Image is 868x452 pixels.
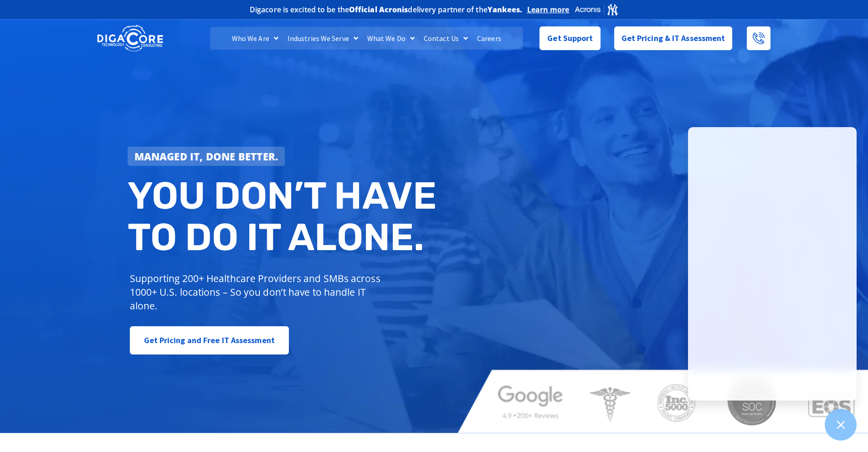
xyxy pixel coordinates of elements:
[614,26,733,50] a: Get Pricing & IT Assessment
[473,27,506,50] a: Careers
[527,5,570,14] a: Learn more
[574,3,619,16] img: Acronis
[349,5,408,15] b: Official Acronis
[539,26,600,50] a: Get Support
[547,29,593,47] span: Get Support
[419,27,473,50] a: Contact Us
[128,175,441,258] h2: You don’t have to do IT alone.
[97,24,163,53] img: DigaCore Technology Consulting
[283,27,363,50] a: Industries We Serve
[688,127,857,401] iframe: Chatgenie Messenger
[488,5,523,15] b: Yankees.
[134,149,278,163] strong: Managed IT, done better.
[363,27,419,50] a: What We Do
[621,29,725,47] span: Get Pricing & IT Assessment
[144,331,275,349] span: Get Pricing and Free IT Assessment
[130,272,385,313] p: Supporting 200+ Healthcare Providers and SMBs across 1000+ U.S. locations – So you don’t have to ...
[130,326,289,354] a: Get Pricing and Free IT Assessment
[227,27,283,50] a: Who We Are
[250,6,523,13] h2: Digacore is excited to be the delivery partner of the
[210,27,523,50] nav: Menu
[128,147,285,166] a: Managed IT, done better.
